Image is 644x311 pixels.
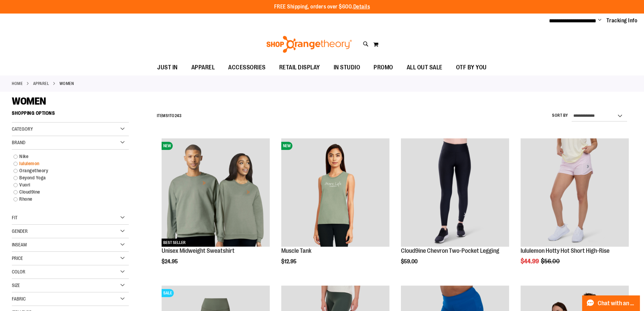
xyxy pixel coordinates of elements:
span: NEW [281,142,292,150]
a: Cloud9ine [10,188,122,196]
span: OTF BY YOU [456,60,487,75]
span: 243 [175,113,182,118]
img: Shop Orangetheory [265,36,353,53]
span: Fabric [12,296,26,302]
span: Price [12,256,23,261]
a: Unisex Midweight SweatshirtNEWBEST SELLER [162,138,270,248]
span: BEST SELLER [162,239,187,247]
span: JUST IN [157,60,178,75]
a: APPAREL [33,81,49,87]
a: Rhone [10,196,122,203]
span: RETAIL DISPLAY [279,60,320,75]
div: product [517,135,632,282]
a: Tracking Info [606,17,638,24]
span: ALL OUT SALE [407,60,443,75]
a: Nike [10,153,122,160]
a: Cloud9ine Chevron Two-Pocket Legging [401,247,499,254]
span: ACCESSORIES [228,60,266,75]
button: Chat with an Expert [582,295,640,311]
span: Size [12,283,20,288]
a: Unisex Midweight Sweatshirt [162,247,235,254]
a: Details [353,4,370,10]
img: Cloud9ine Chevron Two-Pocket Legging [401,138,509,247]
span: $24.95 [162,259,179,265]
p: FREE Shipping, orders over $600. [274,3,370,11]
a: lululemon Hotty Hot Short High-Rise [521,138,629,248]
span: Inseam [12,242,27,247]
img: Muscle Tank [281,138,389,247]
span: APPAREL [191,60,215,75]
span: PROMO [374,60,393,75]
span: Chat with an Expert [598,300,636,307]
span: $56.00 [541,258,561,265]
a: Muscle TankNEW [281,138,389,248]
a: lululemon [10,160,122,167]
span: NEW [162,142,173,150]
span: IN STUDIO [334,60,360,75]
div: product [398,135,512,282]
a: Beyond Yoga [10,174,122,181]
a: lululemon Hotty Hot Short High-Rise [521,247,610,254]
span: Color [12,269,25,274]
div: product [278,135,393,282]
button: Account menu [598,17,601,24]
span: Category [12,126,33,132]
a: Cloud9ine Chevron Two-Pocket Legging [401,138,509,248]
span: $12.95 [281,259,297,265]
label: Sort By [552,113,568,118]
div: product [158,135,273,282]
a: Muscle Tank [281,247,311,254]
a: Home [12,81,23,87]
h2: Items to [157,111,182,121]
span: Gender [12,228,28,234]
span: $59.00 [401,259,419,265]
span: 1 [168,113,170,118]
strong: WOMEN [59,81,74,87]
img: lululemon Hotty Hot Short High-Rise [521,138,629,247]
strong: Shopping Options [12,107,129,123]
span: SALE [162,289,174,297]
a: Vuori [10,181,122,188]
span: Fit [12,215,18,220]
span: WOMEN [12,95,46,107]
img: Unisex Midweight Sweatshirt [162,138,270,247]
span: $44.99 [521,258,540,265]
a: Orangetheory [10,167,122,174]
span: Brand [12,140,25,145]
